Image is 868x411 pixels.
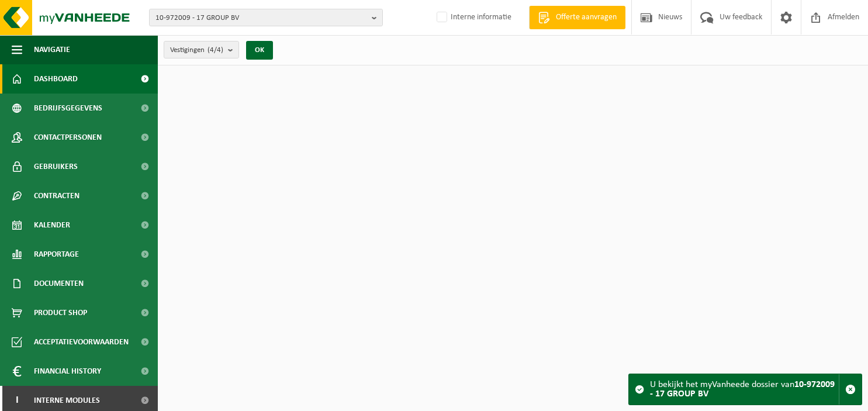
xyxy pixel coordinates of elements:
[34,298,87,327] span: Product Shop
[170,42,223,59] span: Vestigingen
[155,9,367,27] span: 10-972009 - 17 GROUP BV
[34,240,79,269] span: Rapportage
[434,9,511,26] label: Interne informatie
[149,9,383,26] button: 10-972009 - 17 GROUP BV
[34,152,78,181] span: Gebruikers
[34,210,70,240] span: Kalender
[34,269,84,298] span: Documenten
[650,374,839,405] div: U bekijkt het myVanheede dossier van
[34,35,70,64] span: Navigatie
[34,123,102,152] span: Contactpersonen
[34,94,102,123] span: Bedrijfsgegevens
[34,357,101,386] span: Financial History
[34,327,129,357] span: Acceptatievoorwaarden
[246,41,273,60] button: OK
[553,12,620,23] span: Offerte aanvragen
[208,46,223,54] count: (4/4)
[650,380,835,399] strong: 10-972009 - 17 GROUP BV
[529,6,625,29] a: Offerte aanvragen
[34,64,78,94] span: Dashboard
[164,41,239,58] button: Vestigingen(4/4)
[34,181,79,210] span: Contracten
